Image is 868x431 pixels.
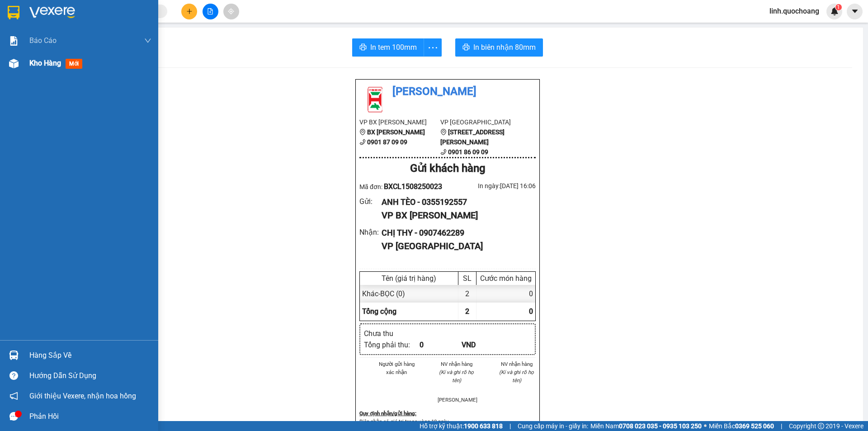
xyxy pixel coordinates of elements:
[781,421,782,431] span: |
[362,274,456,283] div: Tên (giá trị hàng)
[29,369,151,383] div: Hướng dẫn sử dụng
[181,4,197,19] button: plus
[424,42,441,53] span: more
[462,339,504,350] div: VND
[8,58,21,67] span: DĐ:
[359,43,367,52] span: printer
[465,307,469,316] span: 2
[364,339,420,350] div: Tổng phải thu :
[382,208,528,223] div: VP BX [PERSON_NAME]
[8,40,80,53] div: 0355192557
[207,8,213,14] span: file-add
[362,289,405,298] span: Khác - BỌC (0)
[186,8,193,14] span: plus
[228,8,234,14] span: aim
[382,196,528,208] div: ANH TÈO - 0355192557
[86,8,178,28] div: [GEOGRAPHIC_DATA]
[837,4,840,10] span: 1
[359,83,391,115] img: logo.jpg
[86,39,178,52] div: 0907462289
[359,139,366,145] span: phone
[518,421,588,431] span: Cung cấp máy in - giấy in:
[364,328,420,339] div: Chưa thu
[499,369,534,384] i: (Kí và ghi rõ họ tên)
[448,148,488,156] b: 0901 86 09 09
[9,392,18,400] span: notification
[8,53,72,100] span: ỦY TÍNH DỤNG BÀ TỨ
[359,409,536,417] div: Quy định nhận/gửi hàng :
[9,371,18,380] span: question-circle
[86,8,108,17] span: Nhận:
[29,349,151,362] div: Hàng sắp về
[529,307,533,316] span: 0
[462,43,470,52] span: printer
[29,59,61,67] span: Kho hàng
[9,59,19,68] img: warehouse-icon
[86,28,178,39] div: CHỊ THY
[8,29,80,40] div: ANH TÈO
[9,36,19,46] img: solution-icon
[359,181,448,192] div: Mã đơn:
[440,149,447,155] span: phone
[359,83,536,100] li: [PERSON_NAME]
[464,422,503,430] strong: 1900 633 818
[9,412,18,421] span: message
[709,421,774,431] span: Miền Bắc
[439,369,474,384] i: (Kí và ghi rõ họ tên)
[377,360,416,376] li: Người gửi hàng xác nhận
[497,360,536,368] li: NV nhận hàng
[367,138,407,146] b: 0901 87 09 09
[66,59,82,69] span: mới
[359,227,382,238] div: Nhận :
[29,35,57,46] span: Báo cáo
[367,128,425,136] b: BX [PERSON_NAME]
[704,424,707,428] span: ⚪️
[144,37,151,44] span: down
[448,181,536,191] div: In ngày: [DATE] 16:06
[359,417,536,426] p: Biên nhận có giá trị trong vòng 10 ngày.
[440,117,521,127] li: VP [GEOGRAPHIC_DATA]
[455,38,543,57] button: printerIn biên nhận 80mm
[476,285,535,303] div: 0
[8,8,80,29] div: BX [PERSON_NAME]
[835,4,842,10] sup: 1
[461,274,474,283] div: SL
[8,9,22,18] span: Gửi:
[847,4,863,19] button: caret-down
[619,422,702,430] strong: 0708 023 035 - 0935 103 250
[420,421,503,431] span: Hỗ trợ kỹ thuật:
[438,360,476,368] li: NV nhận hàng
[735,422,774,430] strong: 0369 525 060
[382,227,528,239] div: CHỊ THY - 0907462289
[8,6,19,19] img: logo-vxr
[362,307,396,316] span: Tổng cộng
[830,7,839,15] img: icon-new-feature
[9,350,19,360] img: warehouse-icon
[370,42,417,53] span: In tem 100mm
[818,423,824,429] span: copyright
[382,239,528,253] div: VP [GEOGRAPHIC_DATA]
[851,7,859,15] span: caret-down
[438,396,476,404] li: [PERSON_NAME]
[352,38,424,57] button: printerIn tem 100mm
[458,285,476,303] div: 2
[223,4,239,19] button: aim
[420,339,462,350] div: 0
[29,410,151,423] div: Phản hồi
[509,421,511,431] span: |
[384,182,442,191] span: BXCL1508250023
[440,128,505,146] b: [STREET_ADDRESS][PERSON_NAME]
[359,160,536,177] div: Gửi khách hàng
[440,129,447,135] span: environment
[359,117,440,127] li: VP BX [PERSON_NAME]
[424,38,442,57] button: more
[590,421,702,431] span: Miền Nam
[29,390,136,402] span: Giới thiệu Vexere, nhận hoa hồng
[203,4,218,19] button: file-add
[473,42,536,53] span: In biên nhận 80mm
[359,129,366,135] span: environment
[359,196,382,207] div: Gửi :
[762,5,826,17] span: linh.quochoang
[479,274,533,283] div: Cước món hàng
